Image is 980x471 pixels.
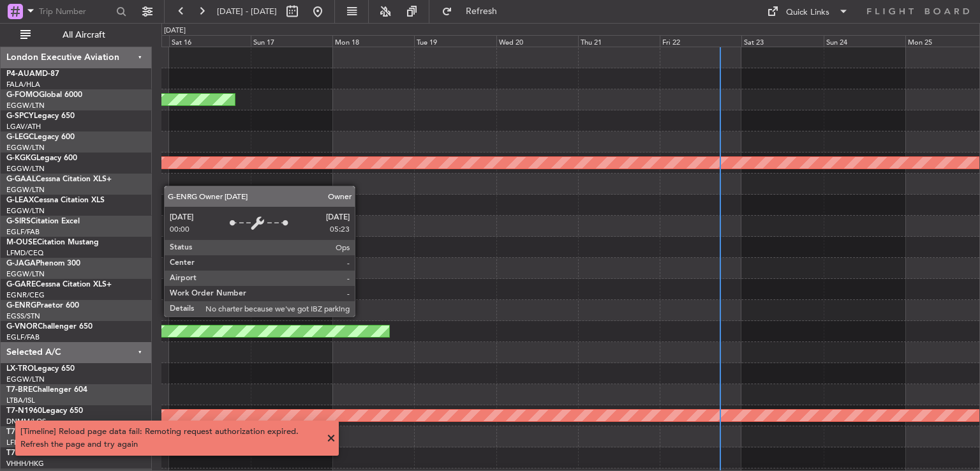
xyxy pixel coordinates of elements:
span: G-SIRS [6,218,31,225]
span: G-GARE [6,281,36,288]
span: G-GAAL [6,176,36,183]
a: M-OUSECitation Mustang [6,239,99,246]
a: EGGW/LTN [6,375,45,384]
span: LX-TRO [6,365,34,373]
div: Sat 16 [169,35,251,47]
div: Thu 21 [578,35,660,47]
a: G-ENRGPraetor 600 [6,302,79,310]
span: T7-BRE [6,386,33,394]
a: G-SIRSCitation Excel [6,218,80,225]
a: G-LEGCLegacy 600 [6,133,75,141]
a: G-SPCYLegacy 650 [6,112,75,120]
span: Refresh [455,7,509,16]
a: G-KGKGLegacy 600 [6,154,77,162]
a: LFMD/CEQ [6,248,43,258]
div: [DATE] [164,26,186,36]
a: G-LEAXCessna Citation XLS [6,197,105,204]
a: EGLF/FAB [6,227,40,237]
a: LGAV/ATH [6,122,41,131]
input: Trip Number [39,2,112,21]
span: G-JAGA [6,260,36,267]
span: G-LEGC [6,133,34,141]
span: [DATE] - [DATE] [217,6,277,17]
a: G-GAALCessna Citation XLS+ [6,176,112,183]
a: T7-BREChallenger 604 [6,386,87,394]
span: All Aircraft [33,31,135,40]
a: EGGW/LTN [6,185,45,195]
span: G-FOMO [6,91,39,99]
a: LTBA/ISL [6,396,35,405]
a: EGGW/LTN [6,164,45,174]
span: G-LEAX [6,197,34,204]
a: EGGW/LTN [6,101,45,110]
span: G-ENRG [6,302,36,310]
div: Wed 20 [496,35,578,47]
a: FALA/HLA [6,80,40,89]
div: Sun 17 [251,35,332,47]
a: G-GARECessna Citation XLS+ [6,281,112,288]
span: G-KGKG [6,154,36,162]
a: LX-TROLegacy 650 [6,365,75,373]
a: EGSS/STN [6,311,40,321]
a: G-VNORChallenger 650 [6,323,93,331]
div: Sat 23 [741,35,823,47]
a: EGGW/LTN [6,143,45,153]
span: P4-AUA [6,70,35,78]
div: Sun 24 [824,35,905,47]
button: All Aircraft [14,25,138,45]
div: Fri 22 [660,35,741,47]
a: P4-AUAMD-87 [6,70,59,78]
div: [Timeline] Reload page data fail: Remoting request authorization expired. Refresh the page and tr... [20,426,320,451]
span: G-VNOR [6,323,38,331]
a: EGNR/CEG [6,290,45,300]
a: EGGW/LTN [6,206,45,216]
a: G-FOMOGlobal 6000 [6,91,82,99]
a: EGGW/LTN [6,269,45,279]
div: Quick Links [786,6,829,19]
a: EGLF/FAB [6,333,40,342]
div: Mon 18 [332,35,414,47]
div: Tue 19 [414,35,496,47]
span: M-OUSE [6,239,37,246]
button: Quick Links [761,1,855,22]
a: G-JAGAPhenom 300 [6,260,80,267]
button: Refresh [436,1,512,22]
span: G-SPCY [6,112,34,120]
